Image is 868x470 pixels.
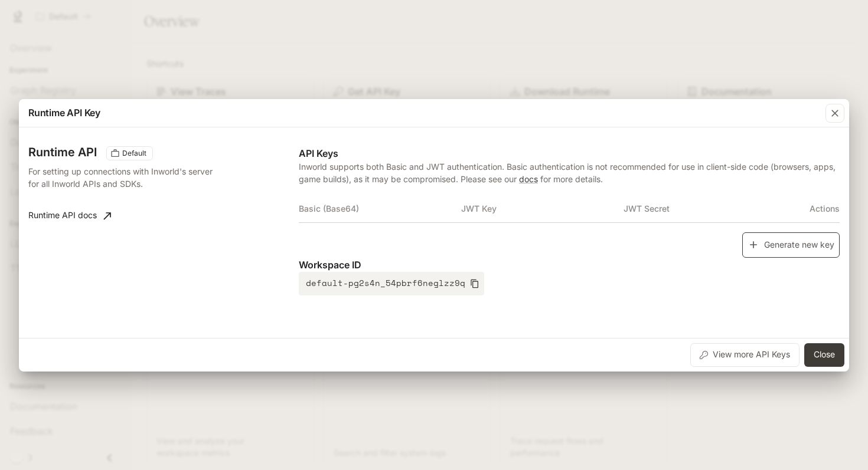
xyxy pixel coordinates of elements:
[28,106,100,120] p: Runtime API Key
[785,195,840,223] th: Actions
[804,343,844,367] button: Close
[24,204,116,228] a: Runtime API docs
[690,343,800,367] button: View more API Keys
[742,232,840,258] button: Generate new key
[624,195,786,223] th: JWT Secret
[299,195,461,223] th: Basic (Base64)
[299,272,484,295] button: default-pg2s4n_54pbrf6neglzz9q
[299,258,840,272] p: Workspace ID
[28,146,97,158] h3: Runtime API
[299,160,840,185] p: Inworld supports both Basic and JWT authentication. Basic authentication is not recommended for u...
[106,146,153,160] div: These keys will apply to your current workspace only
[461,195,624,223] th: JWT Key
[28,165,224,190] p: For setting up connections with Inworld's server for all Inworld APIs and SDKs.
[118,148,151,159] span: Default
[519,174,538,184] a: docs
[299,146,840,160] p: API Keys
